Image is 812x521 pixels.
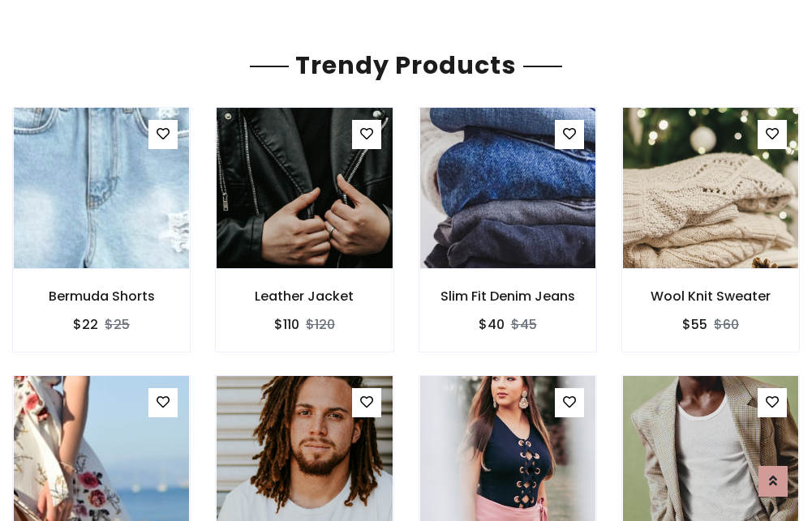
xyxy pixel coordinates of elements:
[479,317,505,332] h6: $40
[306,315,335,334] del: $120
[289,48,523,83] span: Trendy Products
[622,288,799,304] h6: Wool Knit Sweater
[13,288,190,304] h6: Bermuda Shorts
[73,317,98,332] h6: $22
[105,315,130,334] del: $25
[419,288,596,304] h6: Slim Fit Denim Jeans
[274,317,299,332] h6: $110
[682,317,707,332] h6: $55
[216,288,393,304] h6: Leather Jacket
[511,315,537,334] del: $45
[714,315,739,334] del: $60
